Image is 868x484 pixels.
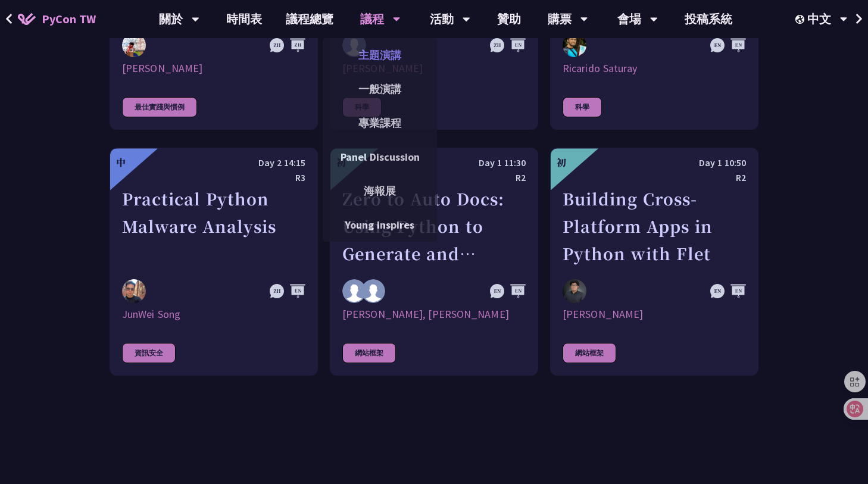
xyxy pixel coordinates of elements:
span: PyCon TW [42,10,96,28]
div: JunWei Song [122,307,305,321]
img: Ricarido Saturay [563,33,586,57]
div: [PERSON_NAME] [563,307,746,321]
img: Cyrus Mante [563,279,586,303]
img: Home icon of PyCon TW 2025 [18,13,36,25]
img: Locale Icon [795,15,807,24]
div: 網站框架 [563,343,616,363]
div: [PERSON_NAME], [PERSON_NAME] [342,307,526,321]
a: Young Inspires [323,211,437,239]
img: JunWei Song [122,279,146,303]
div: Day 2 14:15 [122,155,305,170]
a: 一般演講 [323,75,437,103]
a: 主題演講 [323,41,437,69]
a: 中 Day 2 14:15 R3 Practical Python Malware Analysis JunWei Song JunWei Song 資訊安全 [110,148,318,376]
div: R3 [122,170,305,185]
a: 專業課程 [323,109,437,137]
img: Tiffany Gau [361,279,385,303]
div: 網站框架 [342,343,396,363]
div: 科學 [563,97,602,117]
a: 初 Day 1 11:30 R2 Zero to Auto Docs: Using Python to Generate and Deploy Static Sites Daniel GauTi... [330,148,538,376]
div: 中 [116,155,126,170]
a: 初 Day 1 10:50 R2 Building Cross-Platform Apps in Python with Flet Cyrus Mante [PERSON_NAME] 網站框架 [550,148,758,376]
div: 初 [557,155,566,170]
a: Panel Discussion [323,143,437,171]
a: PyCon TW [6,4,108,34]
img: Keith Yang [122,33,146,57]
a: 海報展 [323,177,437,205]
div: 資訊安全 [122,343,176,363]
div: R2 [563,170,746,185]
div: Practical Python Malware Analysis [122,185,305,267]
div: Ricarido Saturay [563,61,746,76]
div: Building Cross-Platform Apps in Python with Flet [563,185,746,267]
div: Day 1 10:50 [563,155,746,170]
div: [PERSON_NAME] [122,61,305,76]
img: Daniel Gau [342,279,366,303]
div: 最佳實踐與慣例 [122,97,197,117]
